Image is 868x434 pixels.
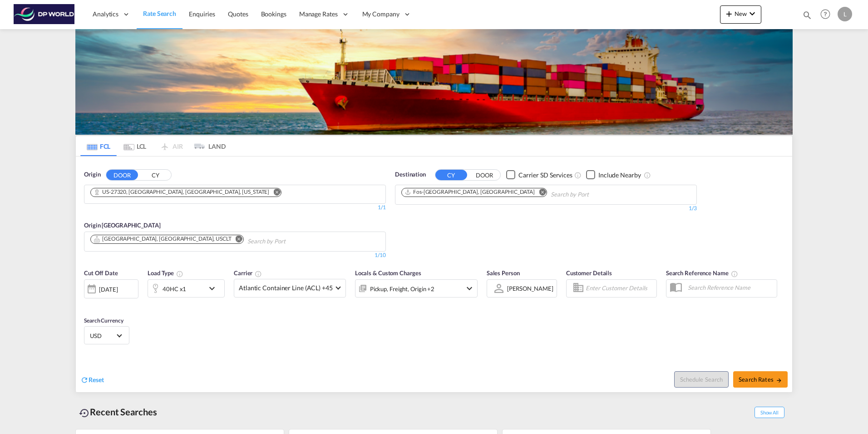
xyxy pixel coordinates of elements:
[89,232,337,249] md-chips-wrap: Chips container. Use arrow keys to select chips.
[586,282,654,295] input: Enter Customer Details
[838,7,852,21] div: L
[802,10,812,20] md-icon: icon-magnify
[84,170,100,179] span: Origin
[469,170,500,180] button: DOOR
[189,136,226,156] md-tab-item: LAND
[395,170,426,179] span: Destination
[176,270,183,278] md-icon: icon-information-outline
[89,329,124,342] md-select: Select Currency: $ USDUnited States Dollar
[14,4,75,25] img: c08ca190194411f088ed0f3ba295208c.png
[84,269,118,277] span: Cut Off Date
[148,279,225,298] div: 40HC x1icon-chevron-down
[404,188,535,196] div: Fos-sur-Mer, FRFOS
[106,170,138,180] button: DOOR
[299,10,338,19] span: Manage Rates
[93,10,118,19] span: Analytics
[80,375,104,385] div: icon-refreshReset
[94,188,269,196] div: US-27320, Reidsville, NC, North Carolina
[75,402,161,422] div: Recent Searches
[776,377,782,384] md-icon: icon-arrow-right
[84,317,123,324] span: Search Currency
[739,376,782,383] span: Search Rates
[731,270,738,278] md-icon: Your search will be saved by the below given name
[586,170,641,180] md-checkbox: Checkbox No Ink
[375,252,386,259] div: 1/10
[355,269,421,277] span: Locals & Custom Charges
[533,188,547,197] button: Remove
[84,297,91,309] md-datepicker: Select
[395,205,697,212] div: 1/3
[84,222,161,229] span: Origin [GEOGRAPHIC_DATA]
[598,171,641,180] div: Include Nearby
[89,376,104,384] span: Reset
[84,204,386,212] div: 1/1
[506,282,554,295] md-select: Sales Person: Lina Medina
[76,156,792,393] div: OriginDOOR CY Chips container. Use arrow keys to select chips.1/1Origin [GEOGRAPHIC_DATA] Chips c...
[94,188,271,196] div: Press delete to remove this chip.
[90,332,115,340] span: USD
[666,269,738,277] span: Search Reference Name
[189,10,215,18] span: Enquiries
[818,6,838,23] div: Help
[94,235,232,243] div: Charlotte, NC, USCLT
[747,8,758,19] md-icon: icon-chevron-down
[724,8,735,19] md-icon: icon-plus 400-fg
[506,170,572,180] md-checkbox: Checkbox No Ink
[139,170,171,180] button: CY
[267,188,281,197] button: Remove
[99,285,118,293] div: [DATE]
[80,136,117,156] md-tab-item: FCL
[644,172,651,179] md-icon: Unchecked: Ignores neighbouring ports when fetching rates.Checked : Includes neighbouring ports w...
[247,234,334,249] input: Search by Port
[683,281,777,294] input: Search Reference Name
[255,270,262,278] md-icon: The selected Trucker/Carrierwill be displayed in the rate results If the rates are from another f...
[818,6,833,22] span: Help
[566,269,612,277] span: Customer Details
[370,283,434,295] div: Pickup Freight Origin Destination Factory Stuffing
[163,283,186,295] div: 40HC x1
[518,171,572,180] div: Carrier SD Services
[75,29,793,135] img: LCL+%26+FCL+BACKGROUND.png
[464,283,475,294] md-icon: icon-chevron-down
[551,187,637,202] input: Chips input.
[261,10,286,18] span: Bookings
[89,185,289,201] md-chips-wrap: Chips container. Use arrow keys to select chips.
[80,136,226,156] md-pagination-wrapper: Use the left and right arrow keys to navigate between tabs
[720,5,761,24] button: icon-plus 400-fgNewicon-chevron-down
[733,371,788,388] button: Search Ratesicon-arrow-right
[404,188,537,196] div: Press delete to remove this chip.
[94,235,233,243] div: Press delete to remove this chip.
[362,10,399,19] span: My Company
[117,136,153,156] md-tab-item: LCL
[234,269,262,277] span: Carrier
[574,172,582,179] md-icon: Unchecked: Search for CY (Container Yard) services for all selected carriers.Checked : Search for...
[239,283,333,293] span: Atlantic Container Line (ACL) +45
[143,10,176,17] span: Rate Search
[148,269,183,277] span: Load Type
[674,371,729,388] button: Note: By default Schedule search will only considerorigin ports, destination ports and cut off da...
[207,283,222,294] md-icon: icon-chevron-down
[400,185,641,202] md-chips-wrap: Chips container. Use arrow keys to select chips.
[84,279,138,298] div: [DATE]
[507,285,553,292] div: [PERSON_NAME]
[435,170,467,180] button: CY
[80,376,89,384] md-icon: icon-refresh
[755,407,784,418] span: Show All
[228,10,248,18] span: Quotes
[355,279,478,298] div: Pickup Freight Origin Destination Factory Stuffingicon-chevron-down
[724,10,758,17] span: New
[802,10,812,24] div: icon-magnify
[230,235,243,244] button: Remove
[79,408,90,419] md-icon: icon-backup-restore
[487,269,520,277] span: Sales Person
